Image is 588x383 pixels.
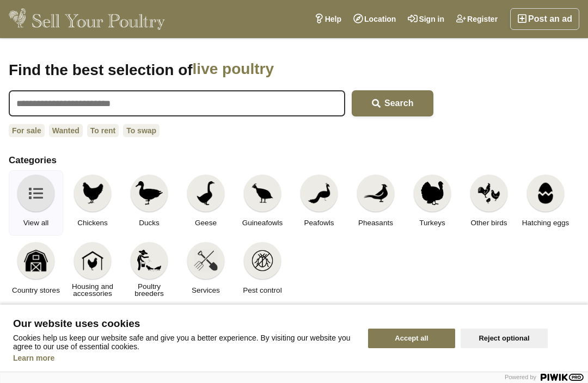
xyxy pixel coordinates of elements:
[348,170,403,236] a: Pheasants Pheasants
[65,238,120,303] a: Housing and accessories Housing and accessories
[81,249,105,273] img: Housing and accessories
[9,170,63,236] a: View all
[242,219,283,226] span: Guineafowls
[450,8,504,30] a: Register
[13,333,355,351] p: Cookies help us keep our website safe and give you a better experience. By visiting our website y...
[65,170,120,236] a: Chickens Chickens
[364,181,388,205] img: Pheasants
[13,318,355,329] span: Our website uses cookies
[137,249,161,273] img: Poultry breeders
[9,124,45,137] a: For sale
[179,170,233,236] a: Geese Geese
[419,219,445,226] span: Turkeys
[462,170,516,236] a: Other birds Other birds
[77,219,108,226] span: Chickens
[235,170,290,236] a: Guineafowls Guineafowls
[87,124,119,137] a: To rent
[250,249,274,273] img: Pest control
[402,8,450,30] a: Sign in
[9,60,433,79] h1: Find the best selection of
[505,374,536,380] span: Powered by
[477,181,501,205] img: Other birds
[13,354,54,362] a: Learn more
[9,238,63,303] a: Country stores Country stores
[12,287,60,294] span: Country stores
[420,181,444,205] img: Turkeys
[194,181,218,205] img: Geese
[307,181,331,205] img: Peafowls
[347,8,402,30] a: Location
[461,329,548,348] button: Reject optional
[522,219,569,226] span: Hatching eggs
[243,287,281,294] span: Pest control
[24,249,48,273] img: Country stores
[23,219,48,226] span: View all
[250,181,274,205] img: Guineafowls
[358,219,393,226] span: Pheasants
[518,170,573,236] a: Hatching eggs Hatching eggs
[194,249,218,273] img: Services
[292,170,346,236] a: Peafowls Peafowls
[122,170,176,236] a: Ducks Ducks
[69,283,117,297] span: Housing and accessories
[81,181,105,205] img: Chickens
[405,170,460,236] a: Turkeys Turkeys
[304,219,334,226] span: Peafowls
[193,60,375,79] span: live poultry
[510,8,579,30] a: Post an ad
[308,8,347,30] a: Help
[352,90,433,116] button: Search
[9,8,165,30] img: Sell Your Poultry
[534,181,558,205] img: Hatching eggs
[125,283,173,297] span: Poultry breeders
[136,181,163,205] img: Ducks
[235,238,290,303] a: Pest control Pest control
[471,219,507,226] span: Other birds
[192,287,220,294] span: Services
[49,124,83,137] a: Wanted
[384,98,413,108] span: Search
[139,219,160,226] span: Ducks
[368,329,455,348] button: Accept all
[179,238,233,303] a: Services Services
[122,238,176,303] a: Poultry breeders Poultry breeders
[123,124,160,137] a: To swap
[9,155,579,166] h2: Categories
[195,219,217,226] span: Geese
